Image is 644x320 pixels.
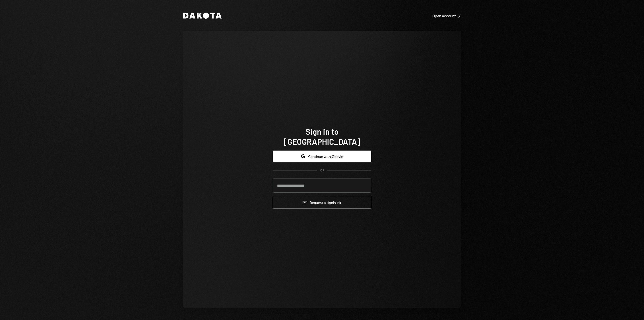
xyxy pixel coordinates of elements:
[432,13,461,18] div: Open account
[432,13,461,18] a: Open account
[273,126,371,147] h1: Sign in to [GEOGRAPHIC_DATA]
[273,197,371,208] button: Request a signinlink
[273,151,371,162] button: Continue with Google
[320,168,324,173] div: OR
